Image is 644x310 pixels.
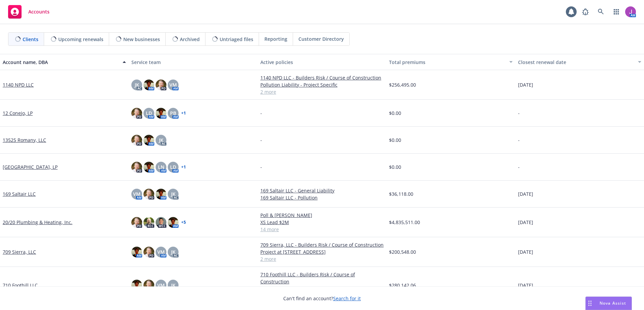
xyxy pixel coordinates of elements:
span: New businesses [123,36,160,43]
a: 20/20 Plumbing & Heating, Inc. [3,219,72,226]
span: - [260,110,262,117]
span: JK [171,190,175,197]
a: 169 Saltair LLC [3,190,36,197]
div: Account name, DBA [3,59,119,66]
span: PB [170,110,176,117]
a: 709 Sierra, LLC [3,248,36,255]
span: Untriaged files [220,36,253,43]
a: + 1 [181,165,186,169]
span: Archived [180,36,200,43]
a: 710 Foothill LLC - Excess Liability [260,285,384,292]
div: Drag to move [586,297,594,310]
img: photo [143,247,154,257]
span: $200,548.00 [389,248,416,255]
a: Poll & [PERSON_NAME] [260,212,384,219]
span: [DATE] [518,248,533,255]
img: photo [131,135,142,146]
a: 710 Foothill LLC - Builders Risk / Course of Construction [260,271,384,285]
span: Upcoming renewals [58,36,103,43]
button: Active policies [258,54,386,70]
span: $256,495.00 [389,81,416,88]
a: Project at [STREET_ADDRESS] [260,248,384,255]
button: Nova Assist [585,297,632,310]
span: [DATE] [518,190,533,197]
a: 2 more [260,88,384,95]
span: $0.00 [389,110,401,117]
img: photo [625,6,636,17]
span: JK [135,81,139,88]
span: Reporting [264,35,287,42]
img: photo [143,280,154,290]
div: Active policies [260,59,384,66]
span: $280,142.06 [389,282,416,289]
img: photo [131,162,142,173]
span: - [518,163,520,170]
a: 2 more [260,255,384,262]
span: Nova Assist [600,300,626,306]
span: [DATE] [518,81,533,88]
div: Total premiums [389,59,505,66]
a: Pollution Liability - Project Specific [260,81,384,88]
span: $0.00 [389,163,401,170]
a: 169 Saltair LLC - Pollution [260,194,384,201]
span: $0.00 [389,136,401,144]
span: [DATE] [518,219,533,226]
img: photo [131,108,142,119]
span: - [260,163,262,170]
a: Search for it [333,295,361,302]
a: Report a Bug [579,5,592,19]
span: LN [158,163,164,170]
span: - [518,110,520,117]
a: [GEOGRAPHIC_DATA], LP [3,163,58,170]
a: 169 Saltair LLC - General Liability [260,187,384,194]
img: photo [168,217,179,228]
img: photo [143,162,154,173]
img: photo [131,217,142,228]
span: VM [133,190,140,197]
button: Total premiums [386,54,515,70]
span: - [260,136,262,144]
span: - [518,136,520,144]
img: photo [143,80,154,90]
span: Can't find an account? [283,295,361,302]
a: 12 Conejo, LP [3,110,33,117]
span: $4,835,511.00 [389,219,420,226]
a: Accounts [5,2,52,21]
img: photo [156,189,166,199]
span: JK [171,282,175,289]
img: photo [156,80,166,90]
a: 13525 Romany, LLC [3,136,46,144]
span: Clients [23,36,38,43]
span: JK [159,136,163,144]
a: 1140 NPD LLC - Builders Risk / Course of Construction [260,74,384,81]
img: photo [143,189,154,199]
img: photo [143,135,154,146]
button: Closest renewal date [515,54,644,70]
img: photo [156,217,166,228]
span: VM [157,248,165,255]
span: VM [169,81,177,88]
img: photo [156,108,166,119]
a: + 5 [181,220,186,224]
span: LD [170,163,176,170]
a: Search [594,5,608,19]
a: 14 more [260,226,384,233]
a: XS Lead $2M [260,219,384,226]
span: $36,118.00 [389,190,413,197]
img: photo [143,217,154,228]
div: Closest renewal date [518,59,634,66]
div: Service team [131,59,255,66]
span: JK [171,248,175,255]
a: Switch app [610,5,623,19]
a: + 1 [181,111,186,115]
span: LD [146,110,152,117]
a: 710 Foothill LLC [3,282,38,289]
span: Customer Directory [298,35,344,42]
span: Accounts [28,9,50,14]
a: 1140 NPD LLC [3,81,34,88]
a: 709 Sierra, LLC - Builders Risk / Course of Construction [260,241,384,248]
span: [DATE] [518,282,533,289]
